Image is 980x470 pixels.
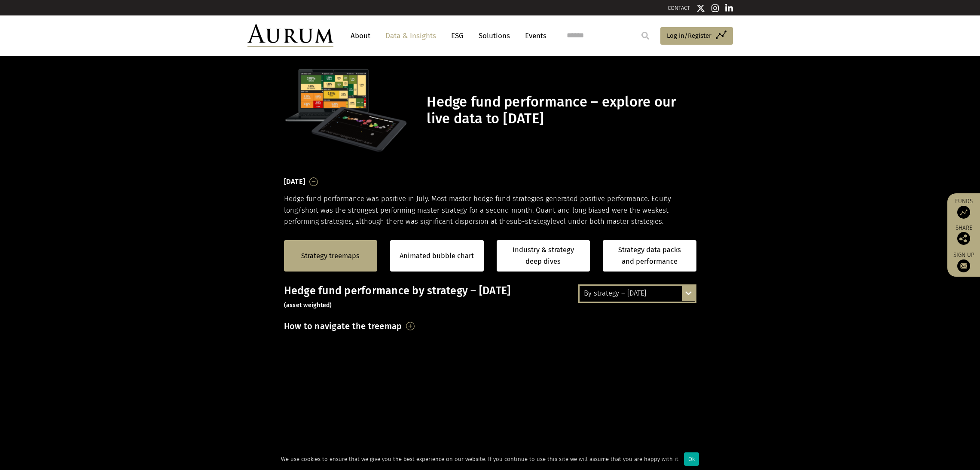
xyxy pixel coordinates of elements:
img: Aurum [247,24,333,47]
h3: [DATE] [284,175,305,188]
input: Submit [637,27,654,44]
img: Twitter icon [696,4,705,12]
a: Strategy treemaps [301,250,360,262]
a: Funds [952,198,976,219]
a: Events [521,28,546,44]
h1: Hedge fund performance – explore our live data to [DATE] [427,94,694,127]
img: Instagram icon [711,4,719,12]
small: (asset weighted) [284,302,332,309]
img: Sign up to our newsletter [957,259,970,272]
div: By strategy – [DATE] [580,286,695,301]
div: Share [952,225,976,245]
a: Solutions [474,28,514,44]
a: Animated bubble chart [400,250,474,262]
a: Sign up [952,251,976,272]
h3: How to navigate the treemap [284,319,402,333]
a: Strategy data packs and performance [603,240,696,272]
h3: Hedge fund performance by strategy – [DATE] [284,284,696,310]
img: Access Funds [957,206,970,219]
img: Linkedin icon [725,4,733,12]
p: Hedge fund performance was positive in July. Most master hedge fund strategies generated positive... [284,193,696,227]
a: CONTACT [668,5,690,11]
a: ESG [447,28,468,44]
a: Industry & strategy deep dives [497,240,590,272]
a: About [346,28,375,44]
div: Ok [684,452,699,466]
a: Data & Insights [381,28,440,44]
span: sub-strategy [510,217,550,226]
a: Log in/Register [660,27,733,45]
img: Share this post [957,232,970,245]
span: Log in/Register [667,31,711,41]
